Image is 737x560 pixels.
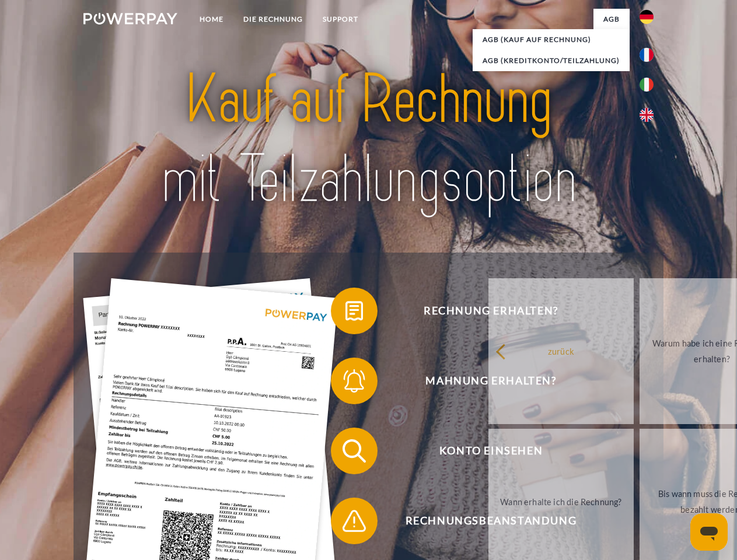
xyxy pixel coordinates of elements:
[83,13,177,24] img: logo-powerpay-white.svg
[331,288,634,334] button: Rechnung erhalten?
[313,9,368,30] a: SUPPORT
[495,343,627,359] div: zurück
[340,506,369,535] img: qb_warning.svg
[473,50,630,71] a: AGB (Kreditkonto/Teilzahlung)
[495,494,627,509] div: Wann erhalte ich die Rechnung?
[331,358,634,404] button: Mahnung erhalten?
[340,436,369,466] img: qb_search.svg
[640,78,654,92] img: it
[190,9,233,30] a: Home
[233,9,313,30] a: DIE RECHNUNG
[593,9,630,30] a: agb
[640,48,654,62] img: fr
[340,296,369,325] img: qb_bill.svg
[331,498,634,544] button: Rechnungsbeanstandung
[640,10,654,24] img: de
[640,108,654,122] img: en
[690,513,728,551] iframe: Button to launch messaging window
[473,29,630,50] a: AGB (Kauf auf Rechnung)
[340,366,369,395] img: qb_bell.svg
[111,56,626,223] img: title-powerpay_de.svg
[331,428,634,474] button: Konto einsehen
